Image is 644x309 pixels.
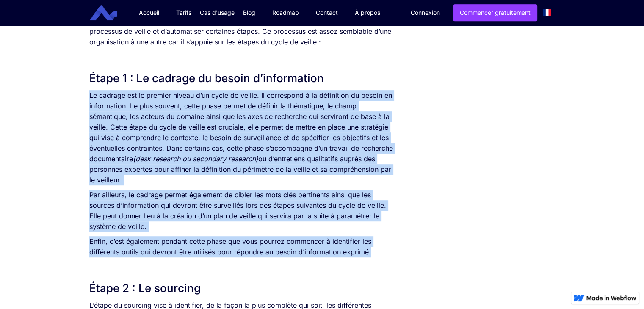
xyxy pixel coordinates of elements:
div: Cas d'usage [200,8,235,17]
h2: Étape 1 : Le cadrage du besoin d’information [89,71,397,86]
p: Enfin, c’est également pendant cette phase que vous pourrez commencer à identifier les différents... [89,236,397,257]
p: ‍ [89,262,397,272]
a: Commencer gratuitement [453,4,537,21]
img: Made in Webflow [586,295,636,301]
p: Bien souvent, les entreprises utilisent des outils de veille stratégique afin de centraliser leur... [89,16,397,47]
p: Par ailleurs, le cadrage permet également de cibler les mots clés pertinents ainsi que les source... [89,190,397,232]
em: (desk research ou secondary research) [133,154,258,163]
a: home [96,5,124,21]
h2: Étape 2 : Le sourcing [89,281,397,296]
a: Connexion [404,5,446,21]
p: Le cadrage est le premier niveau d’un cycle de veille. Il correspond à la définition du besoin en... [89,90,397,185]
p: ‍ [89,52,397,62]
